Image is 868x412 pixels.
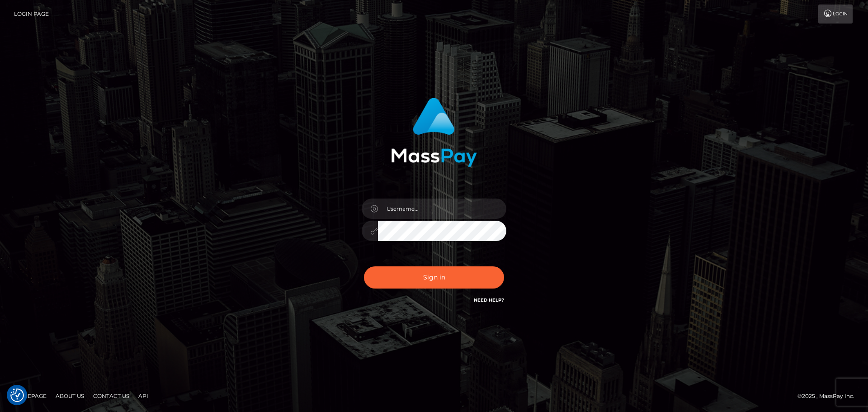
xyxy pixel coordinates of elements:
[10,388,24,402] img: Revisit consent button
[52,389,88,403] a: About Us
[818,5,853,24] a: Login
[14,5,49,24] a: Login Page
[391,98,477,167] img: MassPay Login
[474,297,504,303] a: Need Help?
[90,389,133,403] a: Contact Us
[10,389,50,403] a: Homepage
[378,199,506,219] input: Username...
[135,389,152,403] a: API
[797,391,861,401] div: © 2025 , MassPay Inc.
[10,388,24,402] button: Consent Preferences
[364,266,504,289] button: Sign in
